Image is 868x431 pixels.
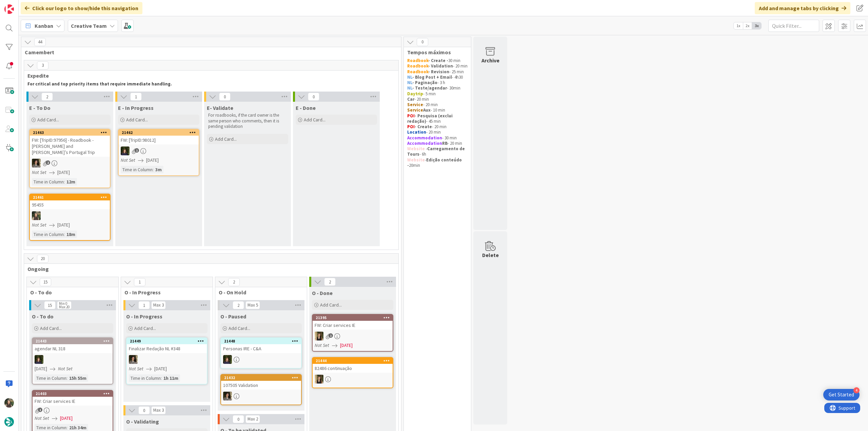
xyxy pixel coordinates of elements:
[162,374,180,382] div: 1h 11m
[320,302,342,308] span: Add Card...
[121,166,153,173] div: Time in Column
[119,136,199,144] div: FW: [TripID:98012]
[215,136,237,142] span: Add Card...
[129,374,161,382] div: Time in Column
[35,415,49,421] i: Not Set
[129,355,138,364] img: MS
[30,130,110,157] div: 21463FW: [TripID:97956] - Roadbook - [PERSON_NAME] and [PERSON_NAME]’s Portugal Trip
[35,22,53,30] span: Kanban
[14,1,31,9] span: Support
[407,129,426,135] strong: Location
[130,93,142,101] span: 1
[32,337,113,385] a: 21443agendar NL 318MC[DATE]Not SetTime in Column:15h 55m
[407,140,442,146] strong: Accommodation
[154,166,163,173] div: 3m
[138,301,150,309] span: 1
[315,332,323,340] img: SP
[46,160,50,165] span: 2
[407,146,468,157] p: - - 6h
[313,375,393,384] div: SP
[119,130,199,136] div: 21462
[220,337,302,369] a: 21448Personas IRE - C&AMC
[823,389,860,400] div: Open Get Started checklist, remaining modules: 4
[33,344,113,353] div: agendar NL 318
[126,313,162,320] span: O - In Progress
[316,358,393,363] div: 21444
[32,169,46,175] i: Not Set
[221,338,301,344] div: 21448
[29,129,111,188] a: 21463FW: [TripID:97956] - Roadbook - [PERSON_NAME] and [PERSON_NAME]’s Portugal TripMSNot Set[DAT...
[40,325,62,331] span: Add Card...
[481,56,499,64] div: Archive
[30,136,110,157] div: FW: [TripID:97956] - Roadbook - [PERSON_NAME] and [PERSON_NAME]’s Portugal Trip
[134,325,156,331] span: Add Card...
[223,355,232,364] img: MC
[407,63,428,69] strong: Roadbook
[407,157,468,169] p: - 20min
[153,166,154,173] span: :
[32,178,64,185] div: Time in Column
[33,195,110,200] div: 21461
[154,365,167,372] span: [DATE]
[313,358,393,373] div: 2144482486 continuação
[30,159,110,168] div: MS
[27,72,390,79] span: Expedite
[207,104,233,111] span: E- Validate
[407,107,468,113] p: - 10 min
[412,85,447,91] strong: - Teste/agendar
[161,374,162,382] span: :
[220,374,302,405] a: 21432107505 ValidationMS
[734,22,743,29] span: 1x
[324,278,336,286] span: 2
[407,135,442,141] strong: Accommodation
[316,315,393,320] div: 21395
[30,194,110,209] div: 2146195455
[33,338,113,344] div: 21443
[313,315,393,330] div: 21395FW: Criar services IE
[407,75,468,80] p: - 4h30
[33,397,113,406] div: FW: Criar services IE
[127,338,207,344] div: 21449
[32,211,41,220] img: IG
[223,392,232,400] img: MS
[57,221,70,229] span: [DATE]
[482,251,499,259] div: Delete
[33,130,110,135] div: 21463
[219,93,231,101] span: 0
[33,391,113,406] div: 21403FW: Criar services IE
[36,391,113,396] div: 21403
[118,129,199,176] a: 21462FW: [TripID:98012]MCNot Set[DATE]Time in Column:3m
[407,124,415,130] strong: POI
[312,290,333,296] span: O - Done
[67,374,88,382] div: 15h 55m
[312,357,393,388] a: 2144482486 continuaçãoSP
[296,104,316,111] span: E - Done
[407,69,428,75] strong: Roadbook
[340,342,353,349] span: [DATE]
[313,358,393,364] div: 21444
[41,93,53,101] span: 2
[126,117,148,123] span: Add Card...
[407,113,454,124] strong: - Pesquisa (exclui redação)
[407,157,463,168] strong: Edição conteúdo -
[59,302,67,305] div: Min 0
[130,339,207,344] div: 21449
[60,415,73,422] span: [DATE]
[135,148,139,153] span: 1
[126,418,159,425] span: O - Validating
[71,22,107,29] b: Creative Team
[407,97,468,102] p: - 20 min
[407,113,468,124] p: - 45 min
[248,417,258,421] div: Max 2
[221,344,301,353] div: Personas IRE - C&A
[32,159,41,168] img: MS
[33,338,113,353] div: 21443agendar NL 318
[407,80,412,85] strong: NL
[64,178,65,185] span: :
[407,157,425,163] strong: Website
[119,130,199,144] div: 21462FW: [TripID:98012]
[428,69,449,75] strong: - Revision
[407,49,462,56] span: Tempos máximos
[224,339,301,344] div: 21448
[329,333,333,338] span: 1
